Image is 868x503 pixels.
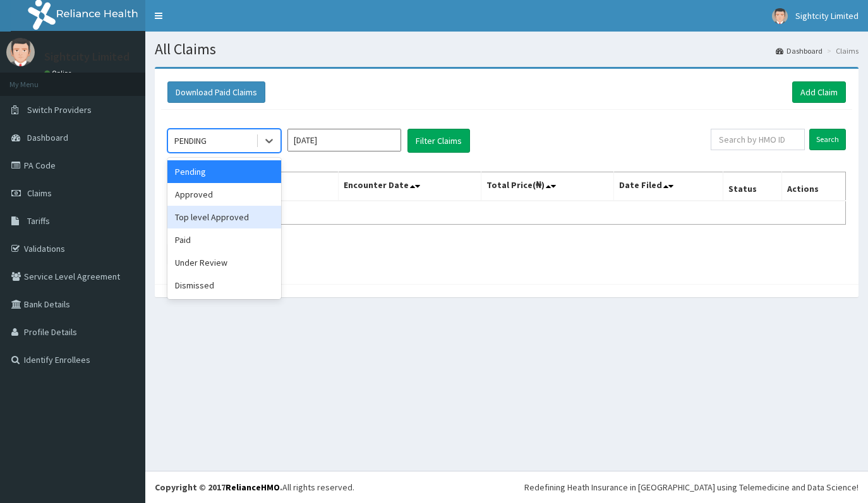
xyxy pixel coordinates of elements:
[613,172,723,201] th: Date Filed
[792,81,846,103] a: Add Claim
[44,69,75,78] a: Online
[44,51,130,62] p: Sightcity Limited
[723,172,781,201] th: Status
[782,172,846,201] th: Actions
[226,482,280,493] a: RelianceHMO
[27,132,68,143] span: Dashboard
[155,41,859,57] h1: All Claims
[795,10,859,21] span: Sightcity Limited
[339,172,481,201] th: Encounter Date
[711,129,805,150] input: Search by HMO ID
[27,104,92,115] span: Switch Providers
[174,134,207,147] div: PENDING
[287,129,401,151] input: Select Month and Year
[167,251,281,274] div: Under Review
[6,38,35,66] img: User Image
[167,228,281,251] div: Paid
[27,215,50,227] span: Tariffs
[167,183,281,206] div: Approved
[772,8,788,24] img: User Image
[167,206,281,228] div: Top level Approved
[145,471,868,503] footer: All rights reserved.
[167,274,281,297] div: Dismissed
[167,81,265,103] button: Download Paid Claims
[524,481,859,494] div: Redefining Heath Insurance in [GEOGRAPHIC_DATA] using Telemedicine and Data Science!
[481,172,613,201] th: Total Price(₦)
[27,187,52,199] span: Claims
[407,129,470,153] button: Filter Claims
[155,482,282,493] strong: Copyright © 2017 .
[167,160,281,183] div: Pending
[776,45,823,56] a: Dashboard
[824,45,859,56] li: Claims
[809,129,846,150] input: Search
